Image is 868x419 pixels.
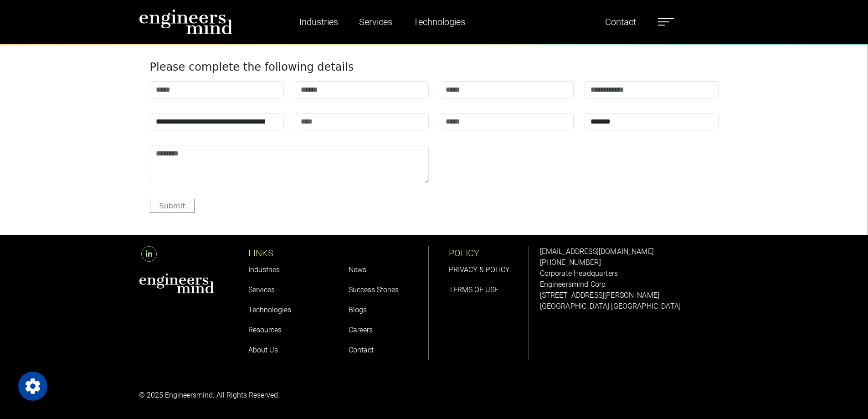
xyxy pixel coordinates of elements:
[248,346,278,354] a: About Us
[139,9,233,35] img: logo
[540,247,654,256] a: [EMAIL_ADDRESS][DOMAIN_NAME]
[449,246,529,260] p: POLICY
[248,305,291,314] a: Technologies
[355,11,396,32] a: Services
[248,285,275,294] a: Services
[349,285,399,294] a: Success Stories
[440,145,578,181] iframe: reCAPTCHA
[410,11,469,32] a: Technologies
[139,250,159,259] a: LinkedIn
[540,301,729,312] p: [GEOGRAPHIC_DATA] [GEOGRAPHIC_DATA]
[349,265,366,274] a: News
[601,11,640,32] a: Contact
[540,290,729,301] p: [STREET_ADDRESS][PERSON_NAME]
[540,258,601,267] a: [PHONE_NUMBER]
[449,285,498,294] a: TERMS OF USE
[449,265,510,274] a: PRIVACY & POLICY
[349,305,367,314] a: Blogs
[248,326,282,334] a: Resources
[150,61,719,74] h4: Please complete the following details
[139,273,215,294] img: aws
[296,11,342,32] a: Industries
[540,268,729,279] p: Corporate Headquarters
[150,199,195,213] button: Submit
[248,265,280,274] a: Industries
[349,346,374,354] a: Contact
[139,390,429,401] p: © 2025 Engineersmind. All Rights Reserved.
[349,326,373,334] a: Careers
[540,279,729,290] p: Engineersmind Corp
[248,246,329,260] p: LINKS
